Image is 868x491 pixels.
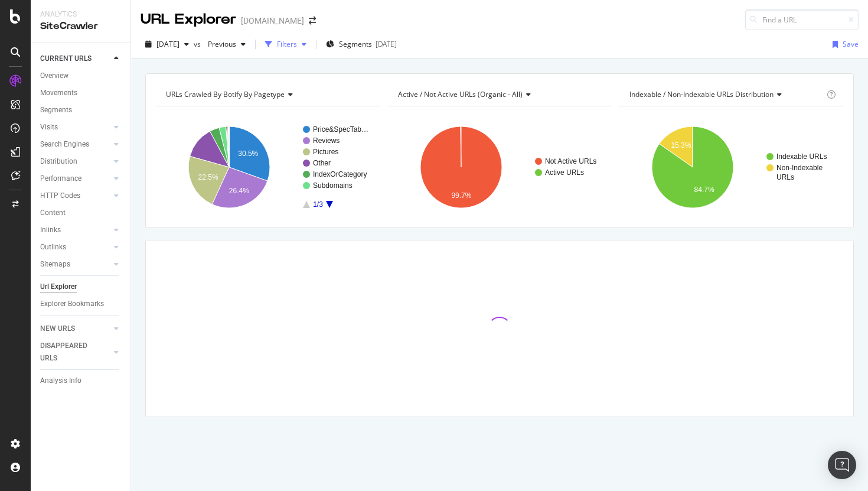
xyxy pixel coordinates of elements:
span: vs [194,39,203,49]
span: Active / Not Active URLs (organic - all) [398,89,523,99]
div: Filters [277,39,297,49]
a: Explorer Bookmarks [40,298,122,310]
text: 22.5% [198,173,218,181]
div: Visits [40,121,58,134]
div: Segments [40,104,72,116]
div: [DOMAIN_NAME] [241,15,304,27]
div: Overview [40,70,68,82]
div: Inlinks [40,224,61,236]
span: 2025 Aug. 9th [156,39,180,49]
div: Movements [40,87,77,99]
a: Outlinks [40,241,110,253]
div: Save [843,39,859,49]
a: HTTP Codes [40,190,110,202]
div: SiteCrawler [40,19,121,33]
div: Search Engines [40,138,89,151]
div: Open Intercom Messenger [828,451,856,479]
div: HTTP Codes [40,190,80,202]
div: NEW URLS [40,323,75,335]
a: Segments [40,104,122,116]
text: 1/3 [313,200,323,209]
div: Distribution [40,155,77,168]
button: Filters [260,35,311,54]
text: Non-Indexable [776,164,823,172]
h4: URLs Crawled By Botify By pagetype [164,85,370,104]
text: Active URLs [545,168,584,177]
span: Previous [203,39,236,49]
div: CURRENT URLS [40,53,92,65]
a: Distribution [40,155,110,168]
text: 26.4% [229,187,249,195]
text: URLs [776,173,794,181]
text: Indexable URLs [776,152,827,161]
text: 15.3% [671,141,691,149]
text: Pictures [313,148,338,156]
a: Content [40,207,122,219]
svg: A chart. [618,116,844,219]
input: Find a URL [745,9,859,30]
svg: A chart. [155,116,381,219]
a: Inlinks [40,224,110,236]
text: 30.5% [238,149,258,158]
a: Overview [40,70,122,82]
h4: Active / Not Active URLs [396,85,602,104]
text: 84.7% [694,186,714,194]
text: 99.7% [451,191,471,200]
a: Visits [40,121,110,134]
div: URL Explorer [141,9,236,30]
a: CURRENT URLS [40,53,110,65]
text: Price&SpecTab… [313,125,368,134]
text: Reviews [313,136,340,145]
text: IndexOrCategory [313,170,367,178]
button: Segments[DATE] [321,35,402,54]
a: NEW URLS [40,323,110,335]
div: Performance [40,173,81,185]
div: Explorer Bookmarks [40,298,104,310]
div: Analysis Info [40,375,81,387]
button: [DATE] [141,35,194,54]
a: Performance [40,173,110,185]
span: URLs Crawled By Botify By pagetype [166,89,285,99]
div: Url Explorer [40,281,77,293]
a: Analysis Info [40,375,122,387]
button: Save [828,35,859,54]
a: DISAPPEARED URLS [40,340,110,365]
a: Search Engines [40,138,110,151]
text: Not Active URLs [545,157,596,165]
a: Sitemaps [40,258,110,271]
button: Previous [203,35,250,54]
h4: Indexable / Non-Indexable URLs Distribution [627,85,824,104]
div: arrow-right-arrow-left [309,17,316,25]
div: DISAPPEARED URLS [40,340,100,365]
a: Url Explorer [40,281,122,293]
span: Segments [339,39,372,49]
div: Outlinks [40,241,66,253]
div: Sitemaps [40,258,70,271]
span: Indexable / Non-Indexable URLs distribution [629,89,774,99]
text: Other [313,159,331,167]
svg: A chart. [387,116,613,219]
div: Analytics [40,9,121,19]
text: Subdomains [313,181,353,190]
a: Movements [40,87,122,99]
div: Content [40,207,66,219]
div: [DATE] [376,39,397,49]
